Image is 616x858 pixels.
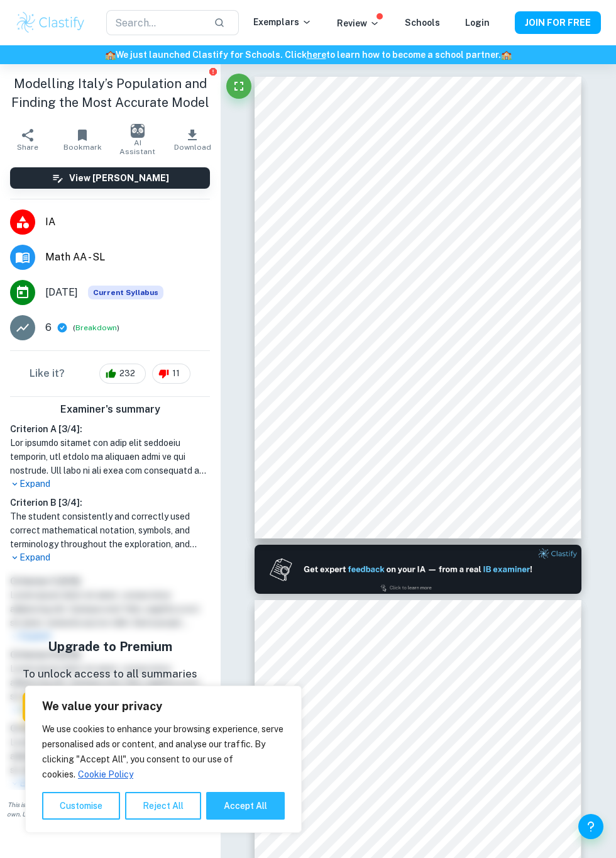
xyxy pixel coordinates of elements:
[10,496,210,510] h6: Criterion B [ 3 / 4 ]:
[3,48,613,62] h6: We just launched Clastify for Schools. Click to learn how to become a school partner.
[63,143,102,152] span: Bookmark
[88,286,163,299] div: This exemplar is based on the current syllabus. Feel free to refer to it for inspiration/ideas wh...
[307,50,326,60] a: here
[125,792,201,820] button: Reject All
[5,402,215,417] h6: Examiner's summary
[69,171,169,185] h6: View [PERSON_NAME]
[88,286,163,299] span: Current Syllabus
[42,699,285,714] p: We value your privacy
[30,366,65,381] h6: Like it?
[23,637,197,656] h5: Upgrade to Premium
[23,692,197,722] button: View Plans
[10,74,210,112] h1: Modelling Italy’s Population and Finding the Most Accurate Model
[578,814,603,839] button: Help and Feedback
[45,250,210,265] span: Math AA - SL
[206,792,285,820] button: Accept All
[10,477,210,491] p: Expand
[255,545,581,594] img: Ad
[17,143,38,152] span: Share
[165,122,221,157] button: Download
[208,67,217,76] button: Report issue
[465,18,490,28] a: Login
[99,364,146,384] div: 232
[113,367,142,380] span: 232
[226,74,251,99] button: Fullscreen
[515,11,601,34] button: JOIN FOR FREE
[10,510,210,551] h1: The student consistently and correctly used correct mathematical notation, symbols, and terminolo...
[10,436,210,477] h1: Lor ipsumdo sitamet con adip elit seddoeiu temporin, utl etdolo ma aliquaen admi ve qui nostrude....
[5,800,215,828] span: This is an example of past student work. Do not copy or submit as your own. Use to understand the...
[10,551,210,564] p: Expand
[55,122,111,157] button: Bookmark
[42,721,285,782] p: We use cookies to enhance your browsing experience, serve personalised ads or content, and analys...
[15,10,86,35] img: Clastify logo
[25,686,302,833] div: We value your privacy
[152,364,190,384] div: 11
[23,666,197,682] p: To unlock access to all summaries
[106,10,203,35] input: Search...
[45,320,52,335] p: 6
[77,769,134,780] a: Cookie Policy
[10,422,210,436] h6: Criterion A [ 3 / 4 ]:
[174,143,211,152] span: Download
[405,18,440,28] a: Schools
[501,50,512,60] span: 🏫
[110,122,165,157] button: AI Assistant
[131,124,145,138] img: AI Assistant
[73,322,119,334] span: ( )
[45,214,210,230] span: IA
[75,322,117,333] button: Breakdown
[118,138,158,156] span: AI Assistant
[45,285,78,300] span: [DATE]
[253,15,312,29] p: Exemplars
[165,367,187,380] span: 11
[337,16,380,30] p: Review
[42,792,120,820] button: Customise
[10,167,210,189] button: View [PERSON_NAME]
[105,50,116,60] span: 🏫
